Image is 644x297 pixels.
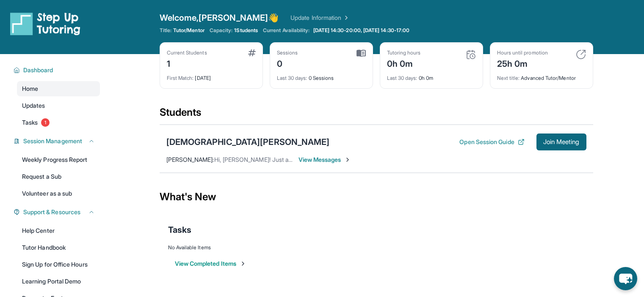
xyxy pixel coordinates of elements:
[466,49,476,60] img: card
[277,75,307,81] span: Last 30 days :
[387,75,417,81] span: Last 30 days :
[497,70,586,82] div: Advanced Tutor/Mentor
[277,70,366,82] div: 0 Sessions
[22,84,38,93] span: Home
[17,81,100,96] a: Home
[357,49,366,57] img: card
[17,169,100,184] a: Request a Sub
[277,49,298,56] div: Sessions
[497,56,548,70] div: 25h 0m
[576,49,586,60] img: card
[387,49,421,56] div: Tutoring hours
[17,274,100,289] a: Learning Portal Demo
[167,56,207,70] div: 1
[387,56,421,70] div: 0h 0m
[17,115,100,130] a: Tasks1
[175,259,246,268] button: View Completed Items
[497,49,548,56] div: Hours until promotion
[290,14,350,22] a: Update Information
[387,70,476,82] div: 0h 0m
[41,118,50,127] span: 1
[17,257,100,272] a: Sign Up for Office Hours
[23,208,80,216] span: Support & Resources
[459,138,524,146] button: Open Session Guide
[344,156,351,163] img: Chevron-Right
[341,14,350,22] img: Chevron Right
[17,240,100,255] a: Tutor Handbook
[168,244,585,251] div: No Available Items
[248,49,256,56] img: card
[168,224,191,236] span: Tasks
[17,98,100,113] a: Updates
[160,106,593,124] div: Students
[543,139,580,144] span: Join Meeting
[536,134,586,150] button: Join Meeting
[166,156,214,163] span: [PERSON_NAME] :
[312,27,412,34] a: [DATE] 14:30-20:00, [DATE] 14:30-17:00
[173,27,205,34] span: Tutor/Mentor
[22,101,45,110] span: Updates
[23,66,53,74] span: Dashboard
[22,118,38,127] span: Tasks
[20,66,95,74] button: Dashboard
[10,12,80,35] img: logo
[160,178,593,215] div: What's New
[17,186,100,201] a: Volunteer as a sub
[167,75,194,81] span: First Match :
[17,152,100,167] a: Weekly Progress Report
[23,137,82,145] span: Session Management
[17,223,100,238] a: Help Center
[167,49,207,56] div: Current Students
[497,75,520,81] span: Next title :
[313,27,410,34] span: [DATE] 14:30-20:00, [DATE] 14:30-17:00
[277,56,298,70] div: 0
[160,12,279,24] span: Welcome, [PERSON_NAME] 👋
[614,267,637,290] button: chat-button
[20,137,95,145] button: Session Management
[166,136,330,148] div: [DEMOGRAPHIC_DATA][PERSON_NAME]
[210,27,233,34] span: Capacity:
[167,70,256,82] div: [DATE]
[263,27,310,34] span: Current Availability:
[234,27,258,34] span: 1 Students
[160,27,171,34] span: Title:
[20,208,95,216] button: Support & Resources
[299,155,351,164] span: View Messages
